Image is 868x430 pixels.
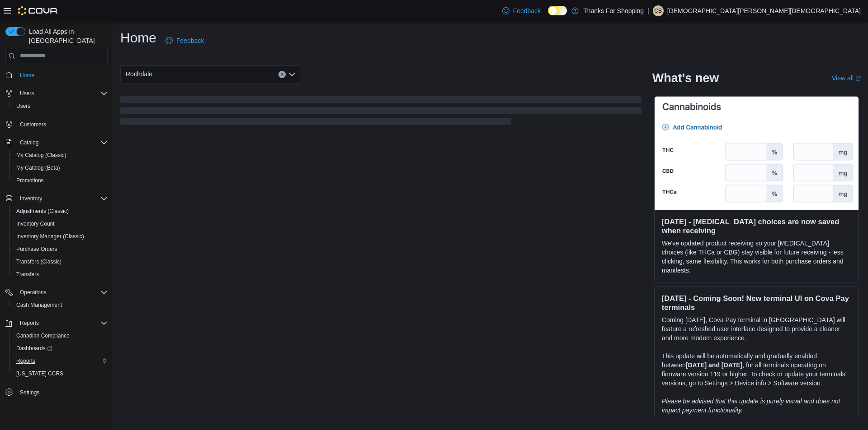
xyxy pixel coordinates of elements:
[9,217,111,230] button: Inventory Count
[162,32,208,50] a: Feedback
[176,36,204,45] span: Feedback
[13,269,42,280] a: Transfers
[13,343,108,354] span: Dashboards
[20,139,38,146] span: Catalog
[9,162,111,174] button: My Catalog (Beta)
[13,368,67,379] a: [US_STATE] CCRS
[9,149,111,162] button: My Catalog (Classic)
[2,118,111,131] button: Customers
[9,367,111,380] button: [US_STATE] CCRS
[13,150,70,161] a: My Catalog (Classic)
[16,137,108,148] span: Catalog
[16,233,84,240] span: Inventory Manager (Classic)
[16,357,35,365] span: Reports
[13,256,108,267] span: Transfers (Classic)
[9,100,111,112] button: Users
[9,205,111,217] button: Adjustments (Classic)
[662,315,851,342] p: Coming [DATE], Cova Pay terminal in [GEOGRAPHIC_DATA] will feature a refreshed user interface des...
[9,342,111,355] a: Dashboards
[278,71,286,78] button: Clear input
[16,69,108,81] span: Home
[647,5,649,16] p: |
[16,332,70,339] span: Canadian Compliance
[20,319,39,327] span: Reports
[686,361,742,369] strong: [DATE] and [DATE]
[654,5,662,16] span: CB
[126,69,152,79] span: Rochdale
[662,398,840,414] em: Please be advised that this update is purely visual and does not impact payment functionality.
[16,370,63,377] span: [US_STATE] CCRS
[16,245,57,253] span: Purchase Orders
[13,231,88,242] a: Inventory Manager (Classic)
[832,74,861,82] a: View allExternal link
[667,5,861,16] p: [DEMOGRAPHIC_DATA][PERSON_NAME][DEMOGRAPHIC_DATA]
[13,368,108,379] span: Washington CCRS
[20,195,42,202] span: Inventory
[9,355,111,367] button: Reports
[13,101,108,111] span: Users
[13,356,108,366] span: Reports
[120,98,642,127] span: Loading
[662,294,851,312] h3: [DATE] - Coming Soon! New terminal UI on Cova Pay terminals
[9,268,111,281] button: Transfers
[20,90,34,97] span: Users
[16,102,30,110] span: Users
[9,243,111,255] button: Purchase Orders
[16,271,39,278] span: Transfers
[13,175,47,186] a: Promotions
[20,72,34,79] span: Home
[13,162,64,173] a: My Catalog (Beta)
[16,119,108,130] span: Customers
[13,343,56,354] a: Dashboards
[9,299,111,311] button: Cash Management
[13,231,108,242] span: Inventory Manager (Classic)
[9,230,111,243] button: Inventory Manager (Classic)
[548,6,567,15] input: Dark Mode
[16,318,42,328] button: Reports
[16,220,55,227] span: Inventory Count
[20,389,39,396] span: Settings
[2,69,111,82] button: Home
[16,287,50,298] button: Operations
[16,70,38,81] a: Home
[13,218,108,229] span: Inventory Count
[18,6,58,15] img: Cova
[16,137,42,148] button: Catalog
[2,87,111,100] button: Users
[13,244,61,254] a: Purchase Orders
[16,208,69,215] span: Adjustments (Classic)
[20,289,47,296] span: Operations
[13,300,66,310] a: Cash Management
[2,317,111,329] button: Reports
[13,356,39,366] a: Reports
[2,286,111,299] button: Operations
[16,287,108,298] span: Operations
[16,301,62,309] span: Cash Management
[288,71,296,78] button: Open list of options
[13,175,108,186] span: Promotions
[13,206,72,217] a: Adjustments (Classic)
[16,88,38,99] button: Users
[120,29,156,47] h1: Home
[2,192,111,205] button: Inventory
[662,351,851,388] p: This update will be automatically and gradually enabled between , for all terminals operating on ...
[16,88,108,99] span: Users
[13,256,65,267] a: Transfers (Classic)
[13,244,108,254] span: Purchase Orders
[16,258,61,265] span: Transfers (Classic)
[13,330,108,341] span: Canadian Compliance
[16,345,52,352] span: Dashboards
[513,6,541,15] span: Feedback
[9,329,111,342] button: Canadian Compliance
[499,2,544,20] a: Feedback
[20,121,46,128] span: Customers
[13,300,108,310] span: Cash Management
[653,5,664,16] div: Christian Bishop
[13,218,58,229] a: Inventory Count
[16,152,66,159] span: My Catalog (Classic)
[13,150,108,161] span: My Catalog (Classic)
[13,206,108,217] span: Adjustments (Classic)
[13,269,108,280] span: Transfers
[16,387,43,398] a: Settings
